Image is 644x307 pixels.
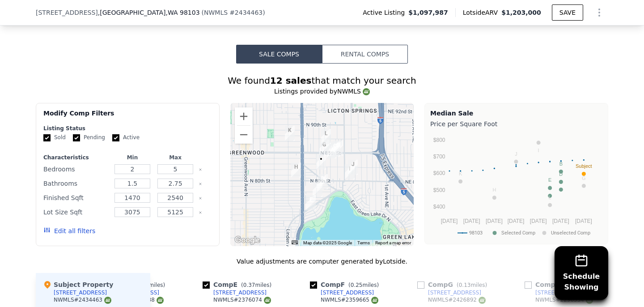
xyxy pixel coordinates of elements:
div: 1327 N 79th St [318,174,328,189]
text: $400 [433,204,445,210]
img: NWMLS Logo [363,88,370,95]
a: [STREET_ADDRESS] [310,289,374,296]
button: Zoom out [235,126,253,144]
div: Comp E [203,280,275,289]
span: ( miles) [345,282,382,288]
text: C [559,179,563,184]
text: $700 [433,153,445,160]
a: [STREET_ADDRESS] [203,289,267,296]
div: Finished Sqft [43,192,109,204]
text: Selected Comp [501,230,535,236]
span: , [GEOGRAPHIC_DATA] [98,8,200,17]
button: Zoom in [235,107,253,125]
div: Min [113,154,152,161]
div: 8254 Densmore Ave N [333,141,343,156]
input: Active [112,134,119,141]
text: [DATE] [508,218,525,224]
div: Value adjustments are computer generated by Lotside . [36,257,608,266]
div: Price per Square Foot [430,118,602,130]
div: 8258 Interlake Ave N [319,140,329,155]
text: [DATE] [552,218,569,224]
div: 8251 Densmore Ave N [330,141,340,157]
a: Open this area in Google Maps (opens a new window) [233,235,262,246]
div: Comp H [525,280,598,289]
div: [STREET_ADDRESS] [321,289,374,296]
span: 0.13 [459,282,471,288]
text: [DATE] [441,218,458,224]
text: [DATE] [486,218,503,224]
div: Comp G [417,280,491,289]
button: Show Options [590,4,608,21]
img: Google [233,235,262,246]
div: NWMLS # 2426892 [428,296,486,304]
div: 1302 N 77th St [313,182,322,197]
label: Sold [43,134,66,141]
span: , WA 98103 [165,9,199,16]
text: E [548,177,551,183]
span: ( miles) [453,282,491,288]
text: K [459,171,462,176]
img: NWMLS Logo [479,297,486,304]
span: ( miles) [237,282,275,288]
div: Comp F [310,280,382,289]
span: [STREET_ADDRESS] [36,8,98,17]
div: [STREET_ADDRESS] [213,289,267,296]
text: 98103 [469,230,483,236]
button: Edit all filters [43,226,95,235]
img: NWMLS Logo [104,297,111,304]
span: # 2434463 [229,9,263,16]
text: G [582,175,586,181]
button: SAVE [552,4,583,21]
div: NWMLS # 2434463 [54,296,111,304]
text: Subject [576,163,592,169]
div: Modify Comp Filters [43,109,212,125]
div: NWMLS # 2376074 [213,296,271,304]
text: $500 [433,187,445,193]
div: 935 N 81st St [291,162,301,178]
text: I [538,148,539,153]
div: Median Sale [430,109,602,118]
text: Unselected Comp [551,230,590,236]
text: [DATE] [530,218,547,224]
span: Lotside ARV [463,8,501,17]
strong: 12 sales [270,75,312,86]
div: We found that match your search [36,74,608,87]
text: F [548,185,551,191]
span: $1,097,987 [408,8,448,17]
a: [STREET_ADDRESS] [417,289,481,296]
button: Clear [199,196,202,200]
div: Bathrooms [43,177,109,190]
div: 7438 Winona Ave N [306,195,316,210]
div: ( ) [202,8,265,17]
a: Report a map error [375,240,411,245]
div: [STREET_ADDRESS] [535,289,589,296]
button: Clear [199,182,202,186]
a: Terms (opens in new tab) [357,240,370,245]
div: Listings provided by NWMLS [36,87,608,96]
div: [STREET_ADDRESS] [428,289,481,296]
span: $1,203,000 [501,9,541,16]
span: 0.25 [351,282,363,288]
div: 906 N 87th St [285,126,295,141]
a: [STREET_ADDRESS] [525,289,589,296]
div: NWMLS # 2359665 [321,296,378,304]
div: Characteristics [43,154,109,161]
div: 8540 Interlake Ave N [321,129,331,144]
div: 1321 N 82nd St [316,154,326,170]
label: Active [112,134,140,141]
text: L [549,195,551,200]
div: Subject Property [43,280,113,289]
button: Rental Comps [322,45,408,64]
text: [DATE] [463,218,480,224]
svg: A chart. [430,130,602,242]
button: Keyboard shortcuts [292,240,298,244]
div: 8029 Stroud Ave N [348,160,358,175]
text: B [559,161,563,166]
button: Sale Comps [236,45,322,64]
div: Listing Status [43,125,212,132]
button: Clear [199,168,202,171]
input: Pending [73,134,80,141]
div: Max [156,154,195,161]
input: Sold [43,134,51,141]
